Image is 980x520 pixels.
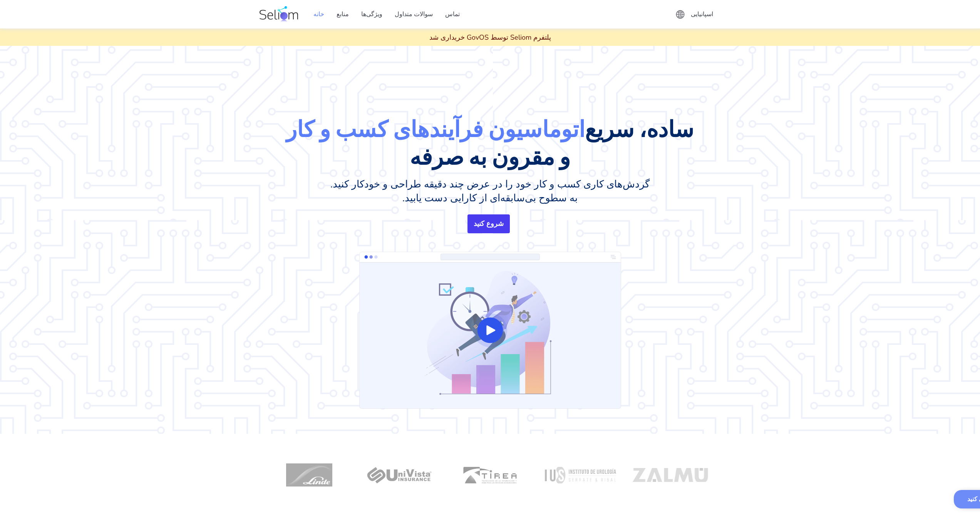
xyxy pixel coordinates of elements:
[359,252,621,409] a: لایت باکس باز
[395,10,433,18] font: سوالات متداول
[474,219,504,228] font: شروع کنید
[410,115,694,171] font: ساده، سریع و مقرون به صرفه
[307,3,330,25] a: خانه
[402,191,578,205] font: به سطوح بی‌سابقه‌ای از کارایی دست یابید.
[685,5,721,23] a: اسپانیایی
[286,115,585,144] font: اتوماسیون فرآیندهای کسب و کار
[337,10,349,18] font: منابع
[330,3,355,25] a: منابع
[361,10,382,18] font: ویژگی‌ها
[691,10,713,18] font: اسپانیایی
[445,10,460,18] font: تماس
[330,177,650,191] font: گردش‌های کاری کسب و کار خود را در عرض چند دقیقه طراحی و خودکار کنید.
[355,3,389,25] a: ویژگی‌ها
[429,33,551,42] font: پلتفرم Seliom توسط GovOS خریداری شد
[313,10,324,18] font: خانه
[439,3,466,25] a: تماس
[467,214,510,233] a: شروع کنید
[389,3,439,25] a: سوالات متداول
